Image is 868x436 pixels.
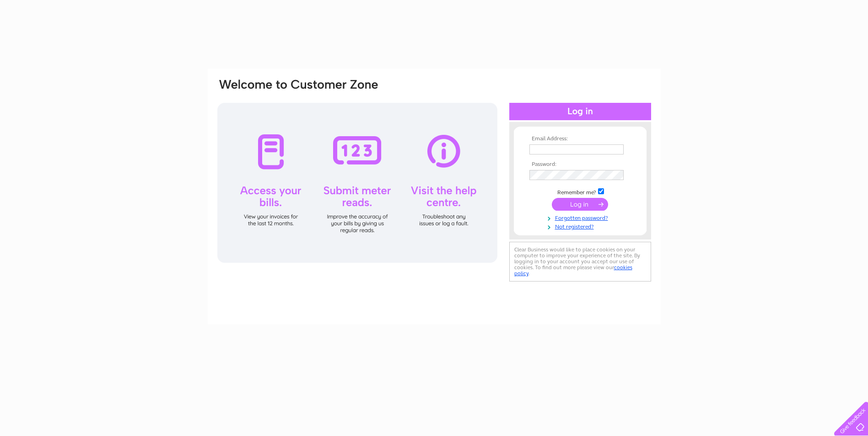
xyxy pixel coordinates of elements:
[527,161,633,168] th: Password:
[529,213,633,222] a: Forgotten password?
[527,187,633,196] td: Remember me?
[509,242,651,282] div: Clear Business would like to place cookies on your computer to improve your experience of the sit...
[529,222,633,230] a: Not registered?
[552,198,608,211] input: Submit
[527,136,633,142] th: Email Address:
[514,264,632,276] a: cookies policy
